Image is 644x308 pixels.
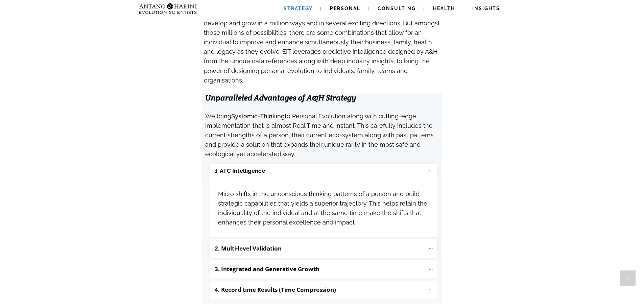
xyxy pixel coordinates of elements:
[472,6,500,11] span: Insights
[284,6,313,11] span: Strategy
[231,113,285,120] strong: Systemic-Thinking
[205,93,356,103] strong: Unparalleled Advantages of A&H Strategy
[330,6,360,11] span: Personal
[215,244,282,252] b: 2. Multi-level Validation
[378,6,416,11] span: Consulting
[215,167,265,175] b: 1. ATC Intelligence
[218,190,427,226] span: Micro shifts in the unconscious thinking patterns of a person and build strategic capabilities th...
[215,286,336,293] b: 4. Record time Results (Time Compression)
[215,265,319,273] b: 3. Integrated and Generative Growth
[205,113,434,158] span: We bring to Personal Evolution along with cutting-edge implementation that is almost Real Time an...
[433,6,455,11] span: Health
[204,10,440,84] span: This opens a plethora of possibilities. With these rapid tools, any person can develop and grow i...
